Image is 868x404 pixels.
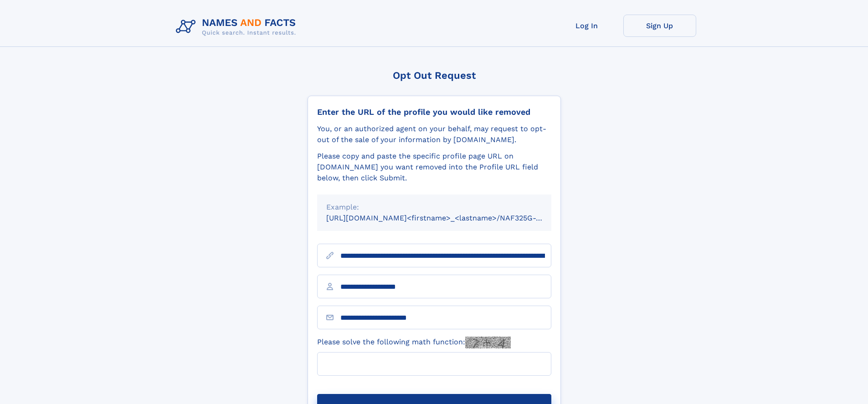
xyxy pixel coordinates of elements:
label: Please solve the following math function: [317,337,511,348]
div: Opt Out Request [308,70,561,81]
small: [URL][DOMAIN_NAME]<firstname>_<lastname>/NAF325G-xxxxxxxx [326,214,569,222]
div: Please copy and paste the specific profile page URL on [DOMAIN_NAME] you want removed into the Pr... [317,151,551,184]
img: Logo Names and Facts [172,15,303,39]
div: You, or an authorized agent on your behalf, may request to opt-out of the sale of your informatio... [317,123,551,145]
div: Example: [326,202,542,213]
a: Sign Up [623,15,696,37]
div: Enter the URL of the profile you would like removed [317,107,551,117]
a: Log In [550,15,623,37]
